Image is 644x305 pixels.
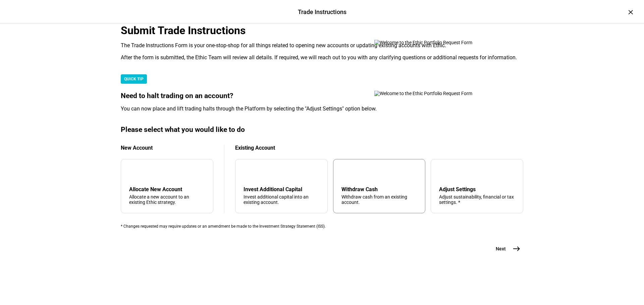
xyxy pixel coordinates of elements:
[121,42,523,49] div: The Trade Instructions Form is your one-stop-shop for all things related to opening new accounts ...
[341,186,417,193] div: Withdraw Cash
[244,186,319,193] div: Invest Additional Capital
[130,169,139,177] mat-icon: add
[374,40,495,45] img: Welcome to the Ethic Portfolio Request Form
[625,7,636,17] div: ×
[121,145,213,151] div: New Account
[121,74,147,84] div: QUICK TIP
[298,8,346,16] div: Trade Instructions
[129,186,205,193] div: Allocate New Account
[121,54,523,61] div: After the form is submitted, the Ethic Team will review all details. If required, we will reach o...
[244,194,319,205] div: Invest additional capital into an existing account.
[235,145,523,151] div: Existing Account
[513,245,521,253] mat-icon: east
[439,194,515,205] div: Adjust sustainability, financial or tax settings. *
[439,167,450,178] mat-icon: tune
[121,224,523,229] div: * Changes requested may require updates or an amendment be made to the Investment Strategy Statem...
[439,186,515,193] div: Adjust Settings
[245,169,253,177] mat-icon: arrow_downward
[121,92,523,100] div: Need to halt trading on an account?
[121,24,523,37] div: Submit Trade Instructions
[121,126,523,134] div: Please select what you would like to do
[129,194,205,205] div: Allocate a new account to an existing Ethic strategy.
[121,105,523,112] div: You can now place and lift trading halts through the Platform by selecting the "Adjust Settings" ...
[374,91,495,96] img: Welcome to the Ethic Portfolio Request Form
[341,194,417,205] div: Withdraw cash from an existing account.
[343,169,351,177] mat-icon: arrow_upward
[488,242,523,255] button: Next
[496,245,506,252] span: Next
